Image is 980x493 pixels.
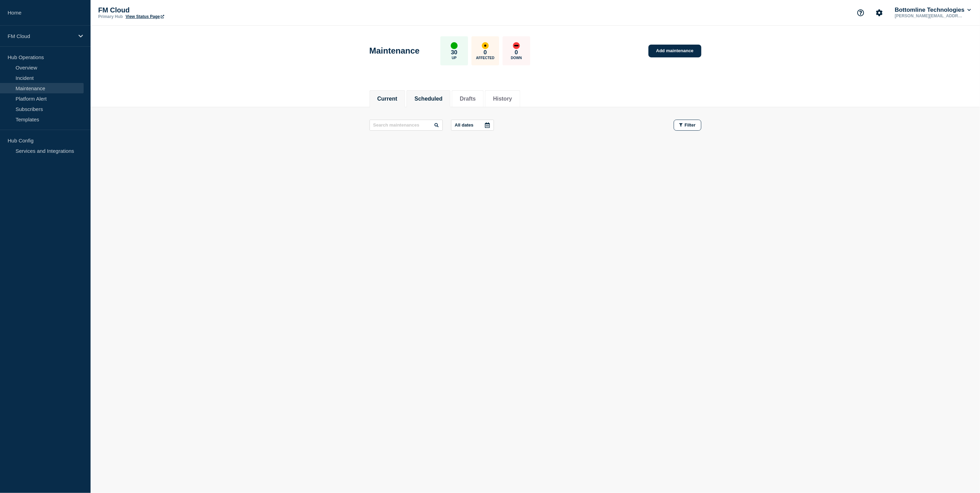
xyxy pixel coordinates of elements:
[648,45,701,57] a: Add maintenance
[674,120,701,131] button: Filter
[370,46,420,56] h1: Maintenance
[484,49,487,56] p: 0
[8,33,74,39] p: FM Cloud
[872,6,887,20] button: Account settings
[894,13,965,18] p: [PERSON_NAME][EMAIL_ADDRESS][PERSON_NAME][DOMAIN_NAME]
[414,96,442,102] button: Scheduled
[455,122,474,128] p: All dates
[685,122,696,128] span: Filter
[377,96,398,102] button: Current
[513,42,520,49] div: down
[853,6,868,20] button: Support
[452,56,457,60] p: Up
[493,96,512,102] button: History
[98,6,236,14] p: FM Cloud
[451,42,458,49] div: up
[451,49,457,56] p: 30
[460,96,476,102] button: Drafts
[476,56,494,60] p: Affected
[98,14,123,19] p: Primary Hub
[370,120,443,131] input: Search maintenances
[482,42,489,49] div: affected
[515,49,518,56] p: 0
[894,7,972,13] button: Bottomline Technologies
[125,14,164,19] a: View Status Page
[451,120,494,131] button: All dates
[511,56,522,60] p: Down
